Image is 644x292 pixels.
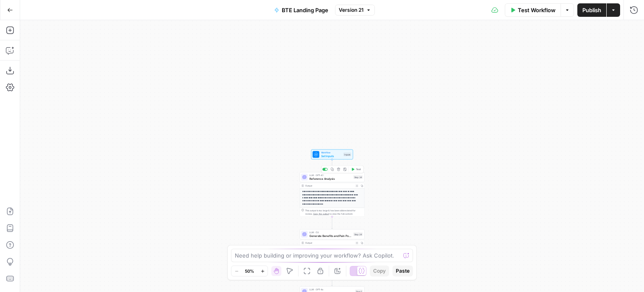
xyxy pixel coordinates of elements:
[350,167,363,172] button: Test
[392,266,413,276] button: Paste
[305,184,353,187] div: Output
[309,176,352,181] span: Reference Analysis
[313,213,329,215] span: Copy the output
[343,153,351,156] div: Inputs
[269,3,333,17] button: BTE Landing Page
[321,151,342,154] span: Workflow
[356,168,361,171] span: Test
[305,209,363,216] div: This output is too large & has been abbreviated for review. to view the full content.
[373,267,386,275] span: Copy
[305,241,353,245] div: Output
[339,6,364,14] span: Version 21
[518,6,556,14] span: Test Workflow
[309,174,352,177] span: LLM · GPT-4.1
[309,231,352,234] span: LLM · O3
[321,154,342,158] span: Set Inputs
[309,288,353,291] span: LLM · GPT-4o
[577,3,606,17] button: Publish
[300,150,365,160] div: WorkflowSet InputsInputs
[370,266,389,276] button: Copy
[332,216,333,229] g: Edge from step_34 to step_24
[396,267,410,275] span: Paste
[282,6,328,14] span: BTE Landing Page
[245,268,254,274] span: 50%
[505,3,561,17] button: Test Workflow
[353,232,363,236] div: Step 24
[332,274,333,286] g: Edge from step_24 to step_1
[309,234,352,238] span: Generate Benefits and Pain Points
[335,5,375,16] button: Version 21
[582,6,601,14] span: Publish
[353,175,363,179] div: Step 34
[300,229,365,274] div: LLM · O3Generate Benefits and Pain PointsStep 24Output{ "response":"{\n\"PainPoints\": [\n{\n \"t...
